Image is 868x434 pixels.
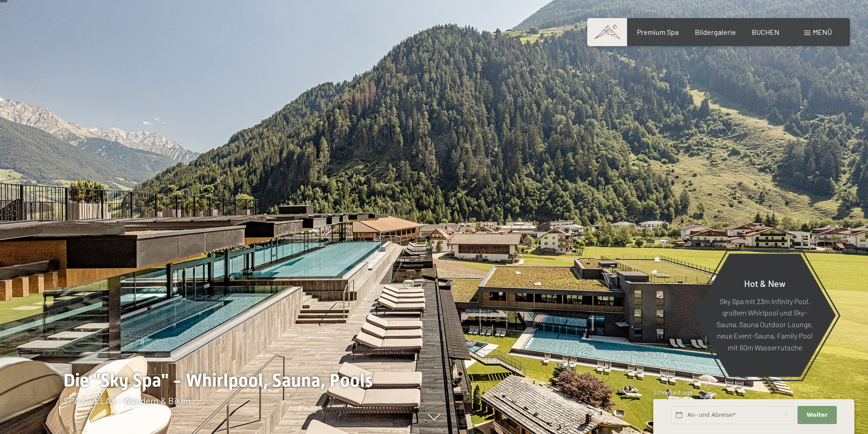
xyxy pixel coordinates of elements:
span: Weiter [807,411,828,419]
span: Menü [813,28,832,36]
span: Hot & New [744,277,786,288]
a: Bildergalerie [695,28,736,36]
a: Hot & New Sky Spa mit 23m Infinity Pool, großem Whirlpool und Sky-Sauna, Sauna Outdoor Lounge, ne... [693,253,836,377]
span: Schnellanfrage [653,389,693,396]
a: BUCHEN [752,28,779,36]
a: Premium Spa [637,28,679,36]
button: Weiter [797,406,836,424]
p: Sky Spa mit 23m Infinity Pool, großem Whirlpool und Sky-Sauna, Sauna Outdoor Lounge, neue Event-S... [716,295,814,353]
